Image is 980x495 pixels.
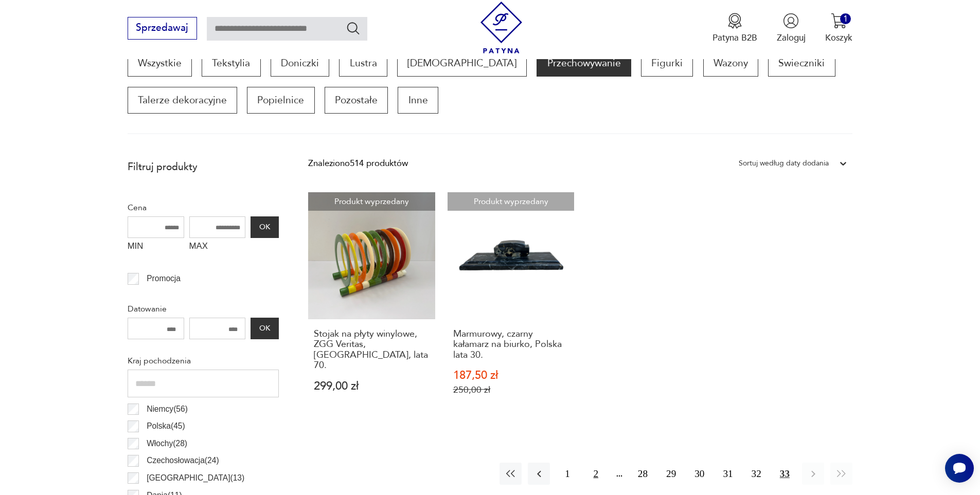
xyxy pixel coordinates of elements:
[251,216,278,238] button: OK
[945,454,974,483] iframe: Smartsupp widget button
[251,318,278,339] button: OK
[537,50,631,77] a: Przechowywanie
[147,437,187,450] p: Włochy ( 28 )
[128,238,184,258] label: MIN
[128,50,192,77] a: Wszystkie
[745,463,768,485] button: 32
[739,157,829,170] div: Sortuj według daty dodania
[703,50,758,77] a: Wazony
[314,329,430,371] h3: Stojak na płyty winylowe, ZGG Veritas, [GEOGRAPHIC_DATA], lata 70.
[825,32,852,44] p: Koszyk
[768,50,835,77] a: Świeczniki
[202,50,260,77] a: Tekstylia
[128,354,279,368] p: Kraj pochodzenia
[147,419,185,433] p: Polska ( 45 )
[128,160,279,174] p: Filtruj produkty
[189,238,246,258] label: MAX
[688,463,710,485] button: 30
[128,25,197,33] a: Sprzedawaj
[398,87,438,114] a: Inne
[453,370,569,381] p: 187,50 zł
[271,50,329,77] a: Doniczki
[128,17,197,40] button: Sprzedawaj
[147,454,219,467] p: Czechosłowacja ( 24 )
[585,463,607,485] button: 2
[717,463,739,485] button: 31
[712,32,757,44] p: Patyna B2B
[712,13,757,44] a: Ikona medaluPatyna B2B
[147,272,181,285] p: Promocja
[712,13,757,44] button: Patyna B2B
[453,384,569,395] p: 250,00 zł
[346,21,361,35] button: Szukaj
[128,302,279,316] p: Datowanie
[475,2,527,53] img: Patyna - sklep z meblami i dekoracjami vintage
[831,13,847,29] img: Ikona koszyka
[308,192,435,419] a: Produkt wyprzedanyStojak na płyty winylowe, ZGG Veritas, Polska, lata 70.Stojak na płyty winylowe...
[308,157,408,170] div: Znaleziono 514 produktów
[128,87,237,114] a: Talerze dekoracyjne
[147,402,188,416] p: Niemcy ( 56 )
[774,463,796,485] button: 33
[632,463,654,485] button: 28
[777,32,806,44] p: Zaloguj
[727,13,743,29] img: Ikona medalu
[660,463,682,485] button: 29
[247,87,314,114] a: Popielnice
[314,381,430,392] p: 299,00 zł
[128,201,279,214] p: Cena
[453,329,569,360] h3: Marmurowy, czarny kałamarz na biurko, Polska lata 30.
[556,463,578,485] button: 1
[325,87,388,114] a: Pozostałe
[339,50,387,77] a: Lustra
[147,471,244,485] p: [GEOGRAPHIC_DATA] ( 13 )
[448,192,575,419] a: Produkt wyprzedanyMarmurowy, czarny kałamarz na biurko, Polska lata 30.Marmurowy, czarny kałamarz...
[641,50,693,77] a: Figurki
[777,13,806,44] button: Zaloguj
[783,13,799,29] img: Ikonka użytkownika
[397,50,527,77] a: [DEMOGRAPHIC_DATA]
[840,13,851,24] div: 1
[825,13,852,44] button: 1Koszyk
